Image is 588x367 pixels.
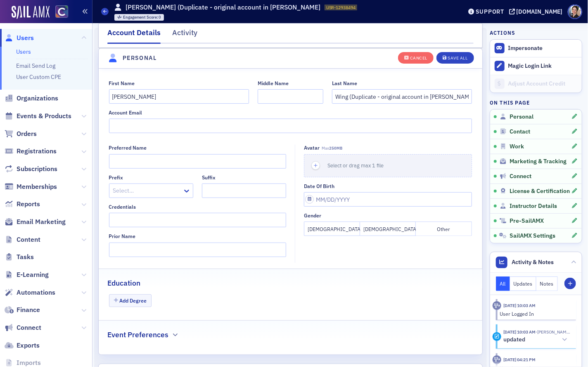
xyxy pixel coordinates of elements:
[326,5,356,10] span: USR-12938494
[12,6,50,19] img: SailAMX
[17,341,40,350] span: Exports
[503,336,525,343] h5: updated
[17,270,49,279] span: E-Learning
[304,212,321,219] div: Gender
[17,112,71,121] span: Events & Products
[123,54,156,62] h4: Personal
[17,147,57,156] span: Registrations
[490,57,582,75] button: Magic Login Link
[510,203,557,210] span: Instructor Details
[107,27,161,44] div: Account Details
[490,29,515,36] h4: Actions
[5,323,41,332] a: Connect
[123,15,161,20] div: 0
[332,80,357,86] div: Last Name
[503,329,536,335] time: 9/22/2025 10:03 AM
[510,188,570,195] span: License & Certification
[304,183,334,189] div: Date of Birth
[327,162,384,169] span: Select or drag max 1 file
[503,336,570,344] button: updated
[17,323,41,332] span: Connect
[5,253,34,262] a: Tasks
[536,276,558,291] button: Notes
[448,56,467,60] div: Save All
[322,145,342,151] span: Max
[304,192,472,207] input: MM/DD/YYYY
[509,9,566,14] button: [DOMAIN_NAME]
[17,94,58,103] span: Organizations
[17,182,57,191] span: Memberships
[107,278,140,288] h2: Education
[202,174,216,181] div: Suffix
[510,217,544,225] span: Pre-SailAMX
[496,276,510,291] button: All
[304,154,472,177] button: Select or drag max 1 file
[17,217,66,226] span: Email Marketing
[123,14,159,20] span: Engagement Score :
[5,288,55,297] a: Automations
[490,75,582,93] a: Adjust Account Credit
[304,222,360,236] button: [DEMOGRAPHIC_DATA]
[398,52,434,63] button: Cancel
[16,62,55,69] a: Email Send Log
[5,341,40,350] a: Exports
[109,80,135,86] div: First Name
[493,301,501,310] div: Activity
[568,5,582,19] span: Profile
[17,288,55,297] span: Automations
[109,233,136,239] div: Prior Name
[5,270,49,279] a: E-Learning
[510,232,555,240] span: SailAMX Settings
[503,303,536,308] time: 9/22/2025 10:03 AM
[109,145,147,151] div: Preferred Name
[510,276,537,291] button: Updates
[17,33,34,43] span: Users
[109,110,142,116] div: Account Email
[55,5,68,18] img: SailAMX
[304,145,320,151] div: Avatar
[490,99,582,106] h4: On this page
[517,8,563,15] div: [DOMAIN_NAME]
[508,80,578,88] div: Adjust Account Credit
[258,80,289,86] div: Middle Name
[493,332,501,341] div: Update
[5,235,40,244] a: Content
[107,329,168,340] h2: Event Preferences
[16,48,31,55] a: Users
[17,253,34,262] span: Tasks
[5,217,66,226] a: Email Marketing
[17,235,40,244] span: Content
[17,164,57,174] span: Subscriptions
[50,5,68,19] a: View Homepage
[109,294,152,307] button: Add Degree
[5,33,34,43] a: Users
[5,112,71,121] a: Events & Products
[410,56,427,60] div: Cancel
[500,310,571,317] div: User Logged In
[5,147,57,156] a: Registrations
[5,200,40,209] a: Reports
[109,174,123,181] div: Prefix
[5,164,57,174] a: Subscriptions
[109,204,136,210] div: Credentials
[17,200,40,209] span: Reports
[126,3,320,12] h1: [PERSON_NAME] (Duplicate - original account in [PERSON_NAME]
[114,14,164,21] div: Engagement Score: 0
[5,305,40,315] a: Finance
[512,258,554,267] span: Activity & Notes
[436,52,474,63] button: Save All
[17,305,40,315] span: Finance
[5,182,57,191] a: Memberships
[5,94,58,103] a: Organizations
[329,145,342,151] span: 250MB
[536,329,570,335] span: Wendy Wing
[493,355,501,364] div: Activity
[172,27,197,43] div: Activity
[476,8,504,15] div: Support
[360,222,416,236] button: [DEMOGRAPHIC_DATA]
[416,222,472,236] button: Other
[17,129,37,138] span: Orders
[510,128,530,136] span: Contact
[508,45,543,52] button: Impersonate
